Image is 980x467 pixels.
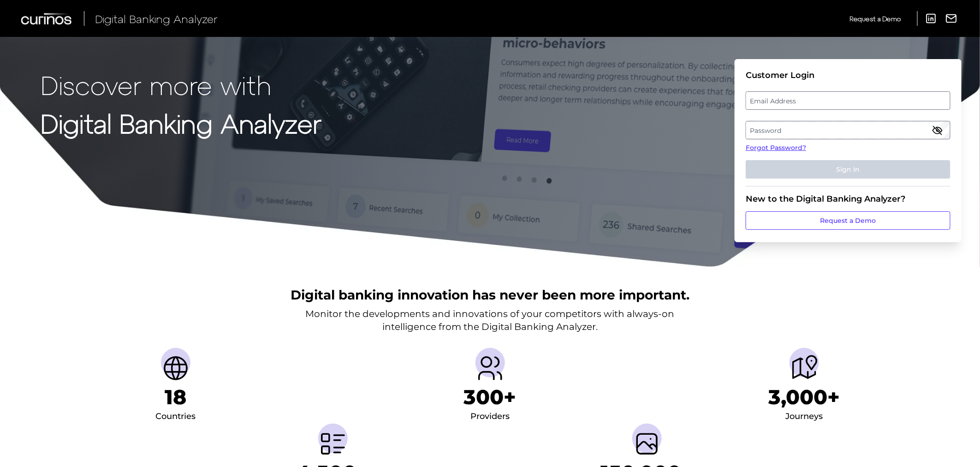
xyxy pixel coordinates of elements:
div: Journeys [786,409,823,424]
a: Request a Demo [849,11,901,26]
img: Countries [161,353,190,383]
label: Password [746,122,950,138]
p: Monitor the developments and innovations of your competitors with always-on intelligence from the... [306,307,675,333]
h1: 18 [165,385,186,409]
label: Email Address [746,92,950,109]
a: Forgot Password? [746,143,950,153]
span: Digital Banking Analyzer [95,12,218,25]
p: Discover more with [41,70,321,99]
img: Screenshots [632,429,662,459]
img: Journeys [790,353,819,383]
img: Providers [475,353,505,383]
span: Request a Demo [849,15,901,23]
strong: Digital Banking Analyzer [41,108,321,138]
h2: Digital banking innovation has never been more important. [291,286,689,304]
div: Providers [470,409,510,424]
img: Metrics [318,429,348,459]
div: Customer Login [746,70,950,80]
button: Sign In [746,160,950,179]
div: New to the Digital Banking Analyzer? [746,194,950,204]
h1: 3,000+ [769,385,840,409]
div: Countries [155,409,196,424]
a: Request a Demo [746,211,950,230]
img: Curinos [21,13,73,24]
h1: 300+ [464,385,517,409]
